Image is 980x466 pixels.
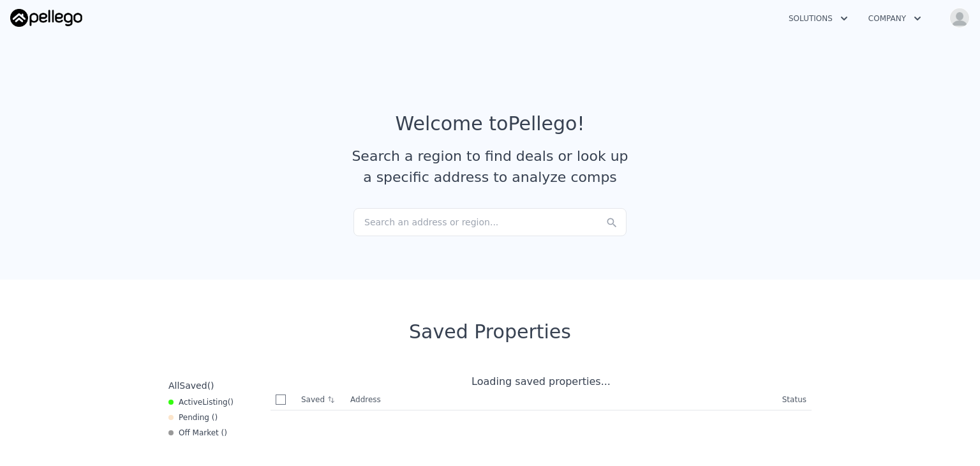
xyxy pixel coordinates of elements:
[396,112,585,135] div: Welcome to Pellego !
[353,208,627,236] div: Search an address or region...
[778,7,858,30] button: Solutions
[777,389,812,410] th: Status
[271,374,812,389] div: Loading saved properties...
[347,146,633,188] div: Search a region to find deals or look up a specific address to analyze comps
[179,397,234,407] span: Active ( )
[10,9,82,27] img: Pellego
[949,8,970,28] img: avatar
[168,428,227,438] div: Off Market ( )
[345,389,777,410] th: Address
[168,379,214,392] div: All ( )
[168,412,218,423] div: Pending ( )
[202,398,228,407] span: Listing
[858,7,932,30] button: Company
[179,380,207,391] span: Saved
[163,320,817,343] div: Saved Properties
[296,389,345,410] th: Saved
